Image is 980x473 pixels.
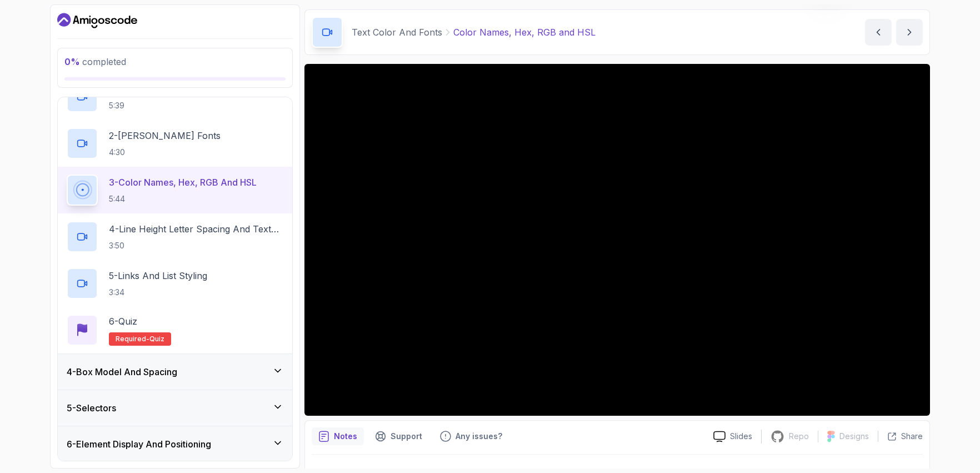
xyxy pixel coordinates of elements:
p: Slides [730,431,752,442]
p: 3 - Color Names, Hex, RGB and HSL [109,176,257,189]
p: Any issues? [456,431,502,442]
a: Dashboard [57,12,137,29]
span: completed [64,56,126,67]
h3: 5 - Selectors [67,401,116,415]
button: Support button [368,427,429,445]
button: 5-Selectors [58,390,292,426]
iframe: 3 - Color Names Hex RGB and HSL [304,64,930,416]
p: Share [901,431,923,442]
span: Required- [116,335,149,343]
button: notes button [312,427,364,445]
button: Share [878,431,923,442]
button: 4-Box Model And Spacing [58,354,292,390]
button: 5-Links And List Styling3:34 [67,268,283,299]
p: 3:34 [109,287,207,298]
button: 4-Line Height Letter Spacing And Text Alignment3:50 [67,221,283,252]
p: 6 - Quiz [109,315,137,328]
span: quiz [149,335,164,343]
a: Slides [704,431,761,442]
p: 3:50 [109,240,283,251]
h3: 6 - Element Display And Positioning [67,437,211,451]
button: 2-[PERSON_NAME] Fonts4:30 [67,128,283,159]
p: Color Names, Hex, RGB and HSL [453,26,596,39]
p: Text Color And Fonts [352,26,442,39]
p: 5:39 [109,100,279,111]
p: Repo [789,431,809,442]
p: Designs [839,431,869,442]
button: next content [896,19,923,46]
button: Feedback button [433,427,509,445]
p: 2 - [PERSON_NAME] Fonts [109,129,221,142]
p: 5 - Links And List Styling [109,269,207,282]
p: Support [391,431,422,442]
button: previous content [865,19,892,46]
p: 4 - Line Height Letter Spacing And Text Alignment [109,222,283,236]
h3: 4 - Box Model And Spacing [67,365,177,379]
button: 6-Element Display And Positioning [58,426,292,462]
p: 5:44 [109,193,257,205]
button: 3-Color Names, Hex, RGB and HSL5:44 [67,175,283,206]
span: 0 % [64,56,80,67]
button: 6-QuizRequired-quiz [67,315,283,346]
p: 4:30 [109,147,221,158]
p: Notes [334,431,357,442]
